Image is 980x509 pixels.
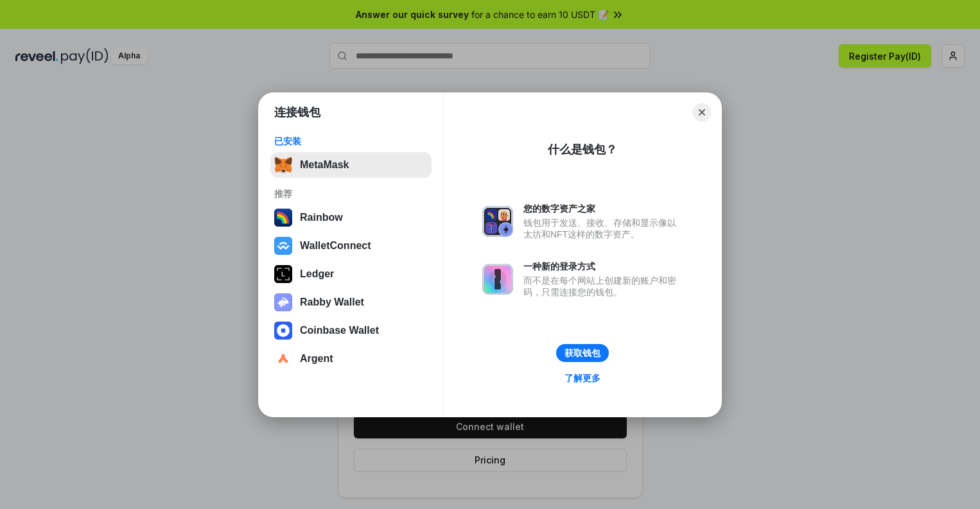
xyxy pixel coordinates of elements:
img: svg+xml,%3Csvg%20width%3D%2228%22%20height%3D%2228%22%20viewBox%3D%220%200%2028%2028%22%20fill%3D... [274,350,292,368]
div: 钱包用于发送、接收、存储和显示像以太坊和NFT这样的数字资产。 [523,217,683,240]
img: svg+xml,%3Csvg%20xmlns%3D%22http%3A%2F%2Fwww.w3.org%2F2000%2Fsvg%22%20fill%3D%22none%22%20viewBox... [482,264,513,295]
div: 您的数字资产之家 [523,203,683,214]
button: Coinbase Wallet [270,318,432,343]
button: MetaMask [270,152,432,178]
img: svg+xml,%3Csvg%20width%3D%2228%22%20height%3D%2228%22%20viewBox%3D%220%200%2028%2028%22%20fill%3D... [274,322,292,340]
div: 了解更多 [564,372,600,384]
div: Coinbase Wallet [300,325,379,336]
button: Ledger [270,261,432,287]
img: svg+xml,%3Csvg%20xmlns%3D%22http%3A%2F%2Fwww.w3.org%2F2000%2Fsvg%22%20fill%3D%22none%22%20viewBox... [274,293,292,311]
button: Argent [270,346,432,372]
img: svg+xml,%3Csvg%20fill%3D%22none%22%20height%3D%2233%22%20viewBox%3D%220%200%2035%2033%22%20width%... [274,156,292,174]
div: 一种新的登录方式 [523,261,683,272]
button: Rainbow [270,205,432,230]
div: 获取钱包 [564,347,600,359]
div: 已安装 [274,135,428,147]
a: 了解更多 [557,370,608,386]
div: 而不是在每个网站上创建新的账户和密码，只需连接您的钱包。 [523,275,683,298]
img: svg+xml,%3Csvg%20xmlns%3D%22http%3A%2F%2Fwww.w3.org%2F2000%2Fsvg%22%20fill%3D%22none%22%20viewBox... [482,206,513,237]
div: Argent [300,353,333,365]
button: WalletConnect [270,233,432,259]
div: 推荐 [274,188,428,200]
img: svg+xml,%3Csvg%20width%3D%22120%22%20height%3D%22120%22%20viewBox%3D%220%200%20120%20120%22%20fil... [274,209,292,227]
div: WalletConnect [300,240,371,252]
div: Ledger [300,268,334,280]
div: Rabby Wallet [300,297,364,308]
img: svg+xml,%3Csvg%20width%3D%2228%22%20height%3D%2228%22%20viewBox%3D%220%200%2028%2028%22%20fill%3D... [274,237,292,255]
img: svg+xml,%3Csvg%20xmlns%3D%22http%3A%2F%2Fwww.w3.org%2F2000%2Fsvg%22%20width%3D%2228%22%20height%3... [274,265,292,283]
h1: 连接钱包 [274,105,320,120]
div: Rainbow [300,212,343,223]
div: MetaMask [300,159,349,171]
button: 获取钱包 [556,344,609,362]
button: Close [693,103,711,121]
div: 什么是钱包？ [548,142,617,157]
button: Rabby Wallet [270,289,432,315]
